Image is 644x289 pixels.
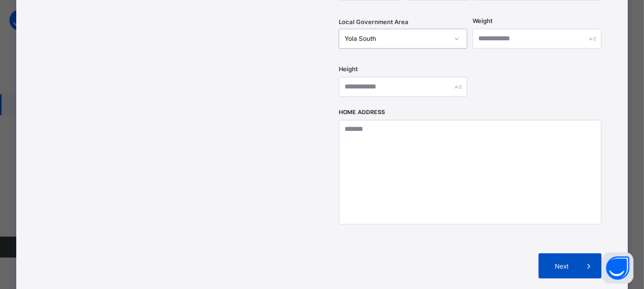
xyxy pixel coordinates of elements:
button: Open asap [602,252,634,284]
div: Yola South [345,35,448,43]
label: Height [339,65,358,73]
label: Home Address [339,109,385,116]
span: Local Government Area [339,18,409,26]
span: Next [546,262,576,270]
label: Weight [473,17,492,25]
